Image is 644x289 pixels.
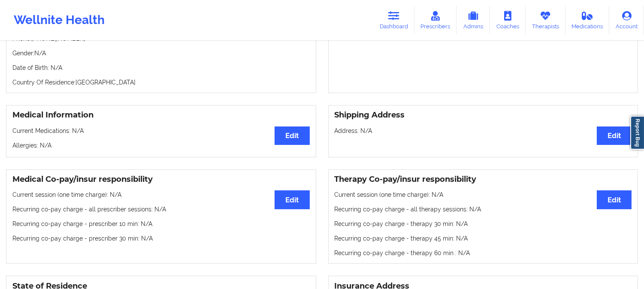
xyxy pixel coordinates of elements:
a: Report Bug [630,116,644,150]
a: Admins [457,6,490,34]
p: Date of Birth: N/A [12,63,310,72]
h3: Therapy Co-pay/insur responsibility [335,175,632,184]
p: Current Medications: N/A [12,126,310,135]
button: Edit [597,190,632,209]
button: Edit [597,126,632,145]
a: Account [609,6,644,34]
a: Prescribers [414,6,457,34]
p: Recurring co-pay charge - all therapy sessions : N/A [335,205,632,214]
p: Country Of Residence: [GEOGRAPHIC_DATA] [12,78,310,87]
a: Coaches [490,6,526,34]
h3: Shipping Address [335,110,632,120]
button: Edit [275,190,309,209]
a: Medications [565,6,610,34]
p: Recurring co-pay charge - therapy 30 min : N/A [335,220,632,228]
h3: Medical Co-pay/insur responsibility [12,175,310,184]
p: Address: N/A [335,126,632,135]
h3: Medical Information [12,110,310,120]
p: Current session (one time charge): N/A [12,190,310,199]
a: Dashboard [373,6,414,34]
a: Therapists [526,6,565,34]
p: Gender: N/A [12,49,310,57]
p: Recurring co-pay charge - therapy 60 min : N/A [335,249,632,257]
p: Allergies: N/A [12,141,310,150]
p: Recurring co-pay charge - prescriber 30 min : N/A [12,234,310,243]
p: Recurring co-pay charge - prescriber 10 min : N/A [12,220,310,228]
p: Recurring co-pay charge - all prescriber sessions : N/A [12,205,310,214]
p: Recurring co-pay charge - therapy 45 min : N/A [335,234,632,243]
p: Current session (one time charge): N/A [335,190,632,199]
button: Edit [275,126,309,145]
